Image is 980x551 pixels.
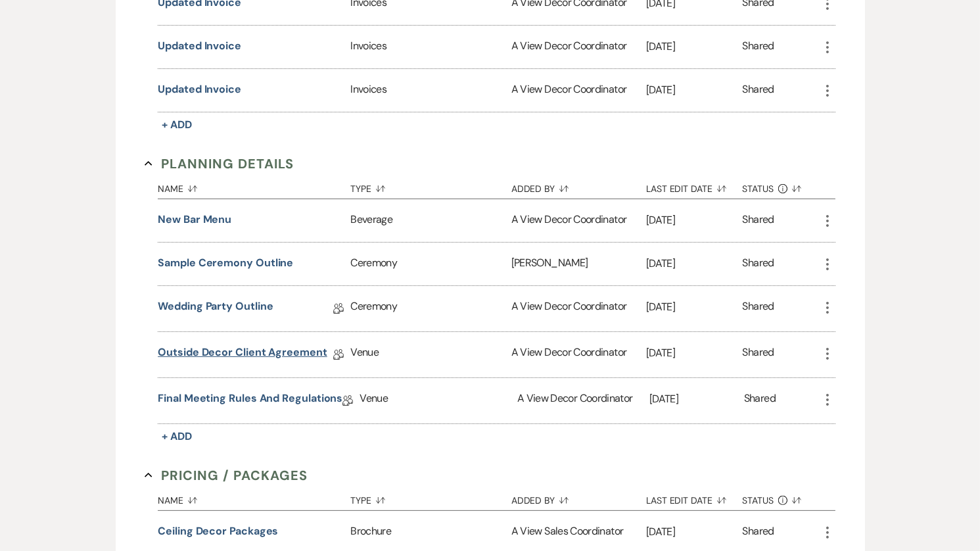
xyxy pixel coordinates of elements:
div: Shared [743,523,774,541]
a: Final Meeting Rules and Regulations [158,391,342,411]
button: Ceiling Decor Packages [158,523,278,539]
div: Venue [350,332,511,377]
button: Added By [511,485,646,510]
div: Shared [743,345,774,365]
div: Shared [743,212,774,229]
button: + Add [158,116,196,134]
button: Type [350,174,511,199]
div: A View Decor Coordinator [511,199,646,242]
button: Sample Ceremony Outline [158,255,293,271]
div: A View Decor Coordinator [511,332,646,377]
div: A View Decor Coordinator [511,69,646,112]
p: [DATE] [646,345,743,362]
span: Status [743,496,774,505]
div: Beverage [350,199,511,242]
button: Last Edit Date [646,485,743,510]
div: Ceremony [350,243,511,285]
button: Status [743,485,820,510]
p: [DATE] [646,255,743,272]
a: Outside Decor Client Agreement [158,345,327,365]
p: [DATE] [646,212,743,229]
button: Updated invoice [158,82,241,97]
button: + Add [158,427,196,446]
span: + Add [162,118,192,132]
div: A View Decor Coordinator [511,26,646,68]
button: Updated invoice [158,38,241,54]
p: [DATE] [646,82,743,99]
div: Invoices [350,26,511,68]
button: Type [350,485,511,510]
div: [PERSON_NAME] [511,243,646,285]
div: Shared [743,255,774,273]
button: Name [158,485,350,510]
a: Wedding Party Outline [158,299,273,319]
div: Venue [360,378,517,423]
div: A View Decor Coordinator [517,378,649,423]
div: Shared [743,299,774,319]
button: Name [158,174,350,199]
button: Added By [511,174,646,199]
button: Last Edit Date [646,174,743,199]
div: Shared [743,82,774,99]
span: + Add [162,429,192,443]
button: Pricing / Packages [145,466,308,485]
button: Status [743,174,820,199]
p: [DATE] [649,391,744,408]
div: Shared [743,38,774,56]
div: A View Decor Coordinator [511,286,646,331]
p: [DATE] [646,38,743,55]
button: New Bar Menu [158,212,231,228]
span: Status [743,184,774,193]
div: Shared [744,391,776,411]
p: [DATE] [646,299,743,316]
div: Invoices [350,69,511,112]
p: [DATE] [646,523,743,540]
div: Ceremony [350,286,511,331]
button: Planning Details [145,154,294,174]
